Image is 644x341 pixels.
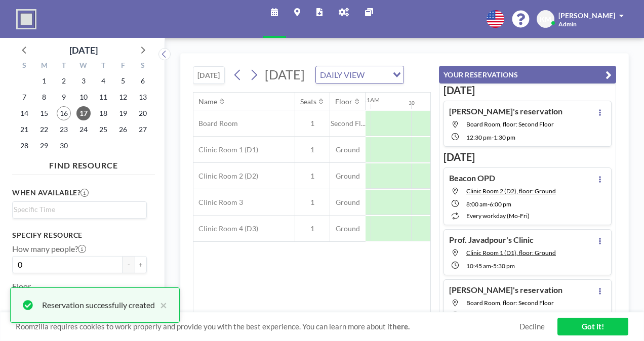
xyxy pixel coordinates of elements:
span: Sunday, September 28, 2025 [17,139,31,153]
span: Thursday, September 11, 2025 [96,90,110,104]
span: Ground [330,145,366,154]
span: Sunday, September 14, 2025 [17,106,31,120]
div: 11AM [363,96,380,104]
span: 1:30 PM [494,134,515,141]
h4: Prof. Javadpour's Clinic [449,235,534,245]
span: Board Room, floor: Second Floor [466,120,554,128]
h3: [DATE] [444,84,612,97]
button: - [123,256,135,273]
span: Wednesday, September 10, 2025 [76,90,91,104]
h4: [PERSON_NAME]'s reservation [449,285,562,295]
div: M [34,60,54,73]
h4: FIND RESOURCE [12,156,155,170]
div: Search for option [13,202,146,217]
button: + [135,256,147,273]
img: organization-logo [16,9,36,29]
h4: [PERSON_NAME]'s reservation [449,106,562,116]
div: Search for option [316,66,404,83]
span: Monday, September 8, 2025 [37,90,51,104]
div: W [74,60,94,73]
span: 12:30 PM [466,134,492,141]
h4: Beacon OPD [449,173,495,183]
span: Saturday, September 27, 2025 [136,122,150,137]
span: Monday, September 22, 2025 [37,122,51,137]
span: Saturday, September 20, 2025 [136,106,150,120]
div: F [113,60,133,73]
div: [DATE] [69,43,98,57]
span: 1 [295,145,330,154]
span: [DATE] [265,67,305,82]
span: Clinic Room 2 (D2) [193,172,258,181]
h3: [DATE] [444,151,612,163]
span: Roomzilla requires cookies to work properly and provide you with the best experience. You can lea... [16,322,519,331]
span: 1 [295,172,330,181]
button: YOUR RESERVATIONS [439,66,616,83]
a: Decline [519,322,545,331]
span: Friday, September 12, 2025 [116,90,130,104]
button: [DATE] [193,66,225,84]
a: Got it! [557,318,628,335]
span: Tuesday, September 9, 2025 [57,90,71,104]
div: T [93,60,113,73]
span: Monday, September 29, 2025 [37,139,51,153]
label: How many people? [12,244,86,254]
span: Clinic Room 1 (D1) [193,145,258,154]
span: 1 [295,224,330,233]
span: [PERSON_NAME] [558,11,615,20]
div: T [54,60,74,73]
span: 6:00 PM [490,200,511,208]
span: Wednesday, September 24, 2025 [76,122,91,137]
span: Monday, September 1, 2025 [37,74,51,88]
button: close [155,299,167,311]
span: Sunday, September 7, 2025 [17,90,31,104]
span: Friday, September 19, 2025 [116,106,130,120]
span: Tuesday, September 2, 2025 [57,74,71,88]
span: Friday, September 5, 2025 [116,74,130,88]
span: Admin [558,20,577,28]
span: 8:00 AM [466,200,488,208]
span: Wednesday, September 3, 2025 [76,74,91,88]
div: Floor [335,97,352,106]
span: Clinic Room 2 (D2), floor: Ground [466,187,556,195]
span: Sunday, September 21, 2025 [17,122,31,137]
span: Ground [330,172,366,181]
span: Clinic Room 3 [193,198,243,207]
span: 1 [295,198,330,207]
span: Friday, September 26, 2025 [116,122,130,137]
span: Thursday, September 25, 2025 [96,122,110,137]
span: Clinic Room 1 (D1), floor: Ground [466,249,556,257]
span: 10:45 AM [466,262,491,270]
span: 5:30 PM [493,262,515,270]
span: Tuesday, September 23, 2025 [57,122,71,137]
span: Thursday, September 4, 2025 [96,74,110,88]
label: Floor [12,281,31,291]
span: Board Room, floor: Second Floor [466,299,554,307]
input: Search for option [14,204,141,215]
div: S [15,60,34,73]
span: Saturday, September 6, 2025 [136,74,150,88]
span: - [488,200,490,208]
input: Search for option [368,68,387,81]
div: 30 [409,100,415,106]
span: KM [540,15,551,24]
div: Name [198,97,217,106]
span: - [492,134,494,141]
span: Thursday, September 18, 2025 [96,106,110,120]
span: Tuesday, September 30, 2025 [57,139,71,153]
span: Tuesday, September 16, 2025 [57,106,71,120]
span: Monday, September 15, 2025 [37,106,51,120]
div: Reservation successfully created [42,299,155,311]
span: Ground [330,224,366,233]
span: Wednesday, September 17, 2025 [76,106,91,120]
span: Ground [330,198,366,207]
span: Second Fl... [330,119,366,128]
span: Board Room [193,119,238,128]
h3: Specify resource [12,231,147,240]
span: every workday (Mo-Fri) [466,212,530,220]
span: DAILY VIEW [318,68,367,81]
span: Saturday, September 13, 2025 [136,90,150,104]
div: Seats [300,97,316,106]
span: 1 [295,119,330,128]
a: here. [392,322,410,331]
div: S [133,60,152,73]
